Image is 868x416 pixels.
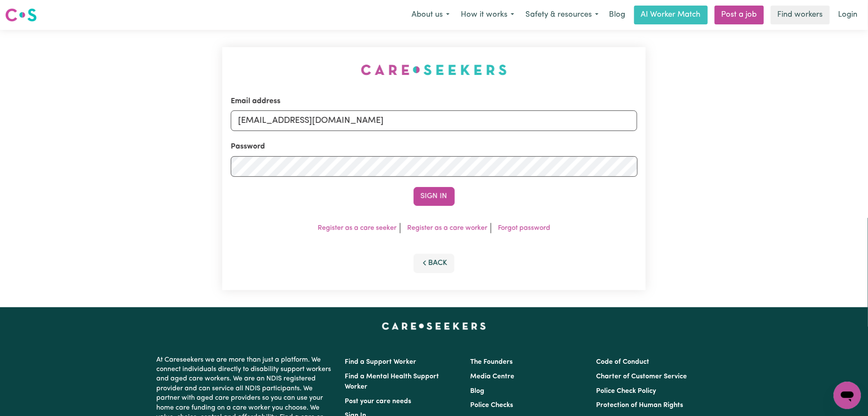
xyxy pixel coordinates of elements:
label: Password [231,141,265,152]
a: Police Check Policy [596,388,656,395]
a: Police Checks [471,402,513,409]
a: Charter of Customer Service [596,373,687,380]
a: Careseekers logo [5,5,37,25]
button: How it works [455,6,520,24]
a: Media Centre [471,373,515,380]
a: Find workers [771,6,830,24]
img: Careseekers logo [5,7,37,23]
a: Find a Mental Health Support Worker [345,373,439,390]
a: Code of Conduct [596,359,649,365]
a: Blog [471,388,485,395]
a: Careseekers home page [382,323,486,330]
label: Email address [231,96,280,107]
button: Safety & resources [520,6,604,24]
a: AI Worker Match [634,6,708,24]
button: Sign In [414,187,455,206]
input: Email address [231,110,638,131]
a: Post a job [715,6,764,24]
a: Post your care needs [345,398,412,405]
a: Blog [604,6,631,24]
a: Register as a care worker [407,225,487,232]
a: Find a Support Worker [345,359,417,365]
button: About us [406,6,455,24]
a: Forgot password [498,225,550,232]
a: The Founders [471,359,513,365]
a: Protection of Human Rights [596,402,683,409]
a: Register as a care seeker [318,225,397,232]
button: Back [414,254,455,273]
iframe: Button to launch messaging window [834,382,861,409]
a: Login [833,6,863,24]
